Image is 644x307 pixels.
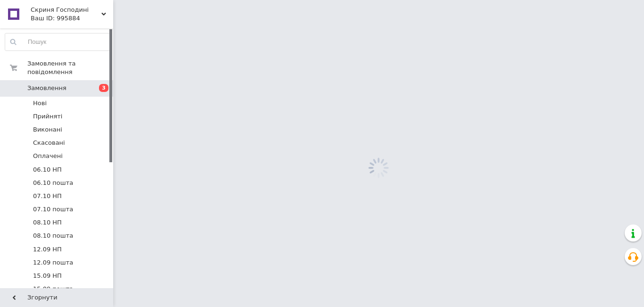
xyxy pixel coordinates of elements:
[33,112,62,121] span: Прийняті
[33,232,73,240] span: 08.10 пошта
[27,59,113,76] span: Замовлення та повідомлення
[5,33,111,50] input: Пошук
[27,84,66,92] span: Замовлення
[31,6,101,14] span: Скриня Господині
[33,125,62,134] span: Виконані
[33,179,73,187] span: 06.10 пошта
[366,155,391,181] img: spinner_grey-bg-hcd09dd2d8f1a785e3413b09b97f8118e7.gif
[33,258,73,267] span: 12.09 пошта
[33,245,62,254] span: 12.09 НП
[33,205,73,214] span: 07.10 пошта
[33,218,62,227] span: 08.10 НП
[99,84,108,92] span: 3
[33,166,62,174] span: 06.10 НП
[33,192,62,200] span: 07.10 НП
[33,139,65,147] span: Скасовані
[33,99,47,108] span: Нові
[31,14,113,23] div: Ваш ID: 995884
[33,152,63,160] span: Оплачені
[33,272,62,280] span: 15.09 НП
[33,285,73,293] span: 15.09 пошта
